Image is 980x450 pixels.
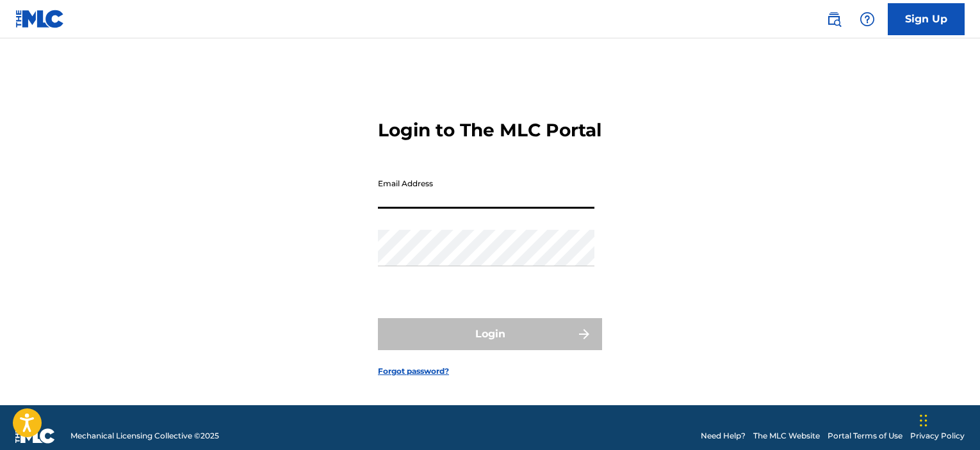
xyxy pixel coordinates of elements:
span: Mechanical Licensing Collective © 2025 [70,430,219,442]
img: MLC Logo [15,10,65,28]
a: Need Help? [701,430,746,442]
h3: Login to The MLC Portal [378,119,601,141]
div: Help [854,6,880,32]
img: search [826,12,842,27]
a: The MLC Website [753,430,820,442]
img: logo [15,428,55,444]
a: Forgot password? [378,366,449,377]
a: Privacy Policy [910,430,965,442]
iframe: Chat Widget [916,389,980,450]
img: help [860,12,875,27]
a: Public Search [821,6,847,32]
a: Portal Terms of Use [828,430,902,442]
div: Drag [920,401,927,440]
a: Sign Up [888,3,965,35]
